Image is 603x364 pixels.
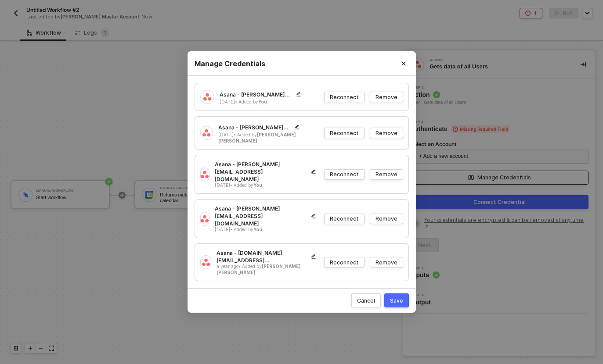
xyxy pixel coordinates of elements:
button: Connect Credential [410,195,589,209]
button: Cancel [351,293,381,307]
button: Reconnect [324,257,365,268]
div: Step 2Authenticate Missing Required FieldSelect an Account+ Add a new accountManage CredentialsCo... [403,120,596,252]
span: icon-play [119,193,125,198]
label: Select an Account [410,140,589,148]
div: a year ago • Added by [217,263,324,275]
span: Untitled Workflow #2 [26,6,79,14]
b: You [258,99,267,104]
span: icon-success-page [105,178,112,185]
img: integration-icon [202,129,210,137]
img: integration-icon [413,61,421,68]
div: Returns metadata for a calendar. [160,192,226,203]
div: Gets data of all Users [430,63,567,71]
div: Reconnect [330,171,359,178]
div: Reconnect [330,259,359,266]
img: integration-icon [201,171,209,178]
div: Reconnect [330,93,359,101]
span: Missing Required Field [451,125,510,133]
span: Action [411,90,466,99]
div: [DATE] • Added by [214,182,324,188]
button: Next [410,238,439,252]
button: Remove [370,257,403,268]
div: Last edited by - Now [26,14,282,20]
div: 1 [534,10,537,17]
div: Asana - [PERSON_NAME][EMAIL_ADDRESS][DOMAIN_NAME] [214,205,324,227]
span: Step 2 [410,120,510,124]
div: [DATE] • Added by [214,226,324,232]
span: + Add a new account [419,150,583,164]
div: Asana - [PERSON_NAME]... [220,89,309,100]
button: Reconnect [324,169,365,180]
span: icon-minus [38,346,43,351]
div: Save [390,297,403,304]
button: Remove [370,214,403,224]
div: Remove [376,259,397,266]
span: Step 3 [411,266,440,270]
button: Save [384,293,409,307]
div: Asana - [PERSON_NAME][EMAIL_ADDRESS][DOMAIN_NAME] [214,161,324,183]
span: icon-play [28,346,33,351]
div: Logs [75,29,109,37]
span: icon-manage-credentials [468,175,474,180]
span: Step 4 [411,293,434,297]
button: Manage Credentials [410,171,589,185]
img: back [12,10,19,17]
div: Workflow [27,29,61,36]
button: Reconnect [324,214,365,224]
button: back [11,8,21,18]
span: icon-expand [49,346,54,351]
img: integration-icon [203,93,211,101]
span: [PERSON_NAME] Master Account [61,14,139,20]
div: Asana - [DOMAIN_NAME][EMAIL_ADDRESS]... [217,249,324,264]
img: icon [145,191,153,199]
button: 1 [520,8,542,18]
img: icon [22,191,29,198]
span: Authenticate [410,125,510,133]
b: You [253,227,262,232]
span: Output [411,298,434,307]
button: Remove [370,92,403,102]
button: Remove [370,169,403,180]
div: Remove [376,215,397,222]
button: Remove [370,128,403,138]
img: integration-icon [201,215,209,223]
b: [PERSON_NAME] [PERSON_NAME] [218,132,296,143]
div: Asana - [PERSON_NAME]... [218,122,324,132]
div: Connect Credential [473,199,526,206]
button: Close [391,51,416,76]
div: Asana [430,58,561,62]
div: Manual Workflow [36,189,102,193]
div: Cancel [357,297,375,304]
span: icon-collapse-right [581,62,586,67]
div: Remove [376,93,397,101]
button: activateRun [549,8,578,18]
span: 1 [104,29,106,36]
div: Remove [376,171,397,178]
img: integration-icon [202,258,209,266]
a: Your credentials are encrypted & can be removed at any time ↗ [424,216,589,231]
span: Step 1 [411,86,466,89]
div: [DATE] • Added by [220,99,309,105]
div: User - Gets data of all Users [411,99,466,106]
div: Manage Credentials [477,174,531,181]
b: You [253,182,262,188]
div: Manage Credentials [195,59,409,68]
div: Remove [376,129,397,137]
div: Step 1Action User - Gets data of all Users [403,86,596,106]
button: Reconnect [324,92,365,102]
div: Start workflow [36,195,102,200]
div: Reconnect [330,215,359,222]
button: Reconnect [324,128,365,138]
span: Inputs [411,271,440,279]
span: icon-error-page [525,11,531,16]
div: [DATE] • Added by [218,132,324,144]
div: Reconnect [330,129,359,137]
div: Google Calendar (OAS) [160,186,226,190]
sup: 1 [101,29,109,37]
b: [PERSON_NAME] [PERSON_NAME] [217,264,301,275]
